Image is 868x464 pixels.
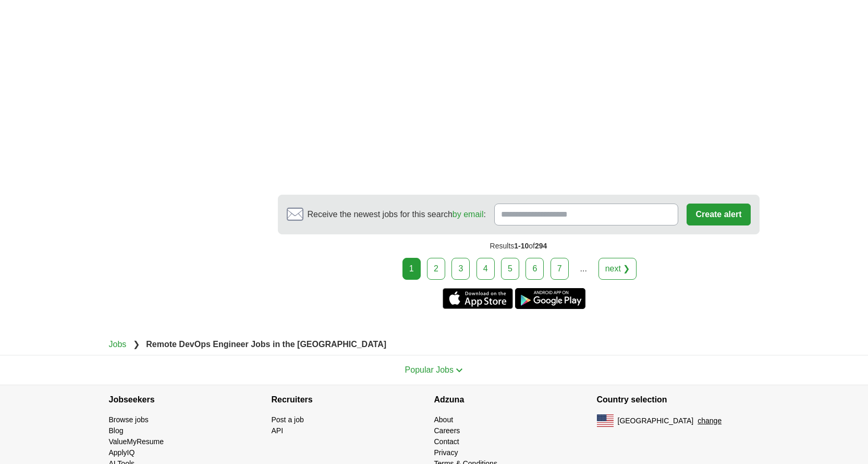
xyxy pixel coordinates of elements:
[573,258,594,279] div: ...
[501,258,519,280] a: 5
[476,258,495,280] a: 4
[514,242,529,250] span: 1-10
[687,204,750,225] button: Create alert
[427,258,445,280] a: 2
[434,415,454,424] a: About
[597,385,760,414] h4: Country selection
[598,258,637,280] a: next ❯
[109,437,164,446] a: ValueMyResume
[405,365,454,374] span: Popular Jobs
[402,258,421,280] div: 1
[434,437,459,446] a: Contact
[597,414,614,427] img: US flag
[434,448,458,457] a: Privacy
[146,340,386,349] strong: Remote DevOps Engineer Jobs in the [GEOGRAPHIC_DATA]
[278,234,760,258] div: Results of
[434,426,460,435] a: Careers
[451,258,470,280] a: 3
[109,340,127,349] a: Jobs
[698,415,722,426] button: change
[109,426,124,435] a: Blog
[535,242,547,250] span: 294
[618,415,694,426] span: [GEOGRAPHIC_DATA]
[272,426,284,435] a: API
[551,258,569,280] a: 7
[525,258,544,280] a: 6
[515,288,585,309] a: Get the Android app
[453,210,484,219] a: by email
[133,340,140,349] span: ❯
[308,208,486,221] span: Receive the newest jobs for this search :
[109,448,135,457] a: ApplyIQ
[456,368,463,373] img: toggle icon
[109,415,149,424] a: Browse jobs
[272,415,304,424] a: Post a job
[443,288,513,309] a: Get the iPhone app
